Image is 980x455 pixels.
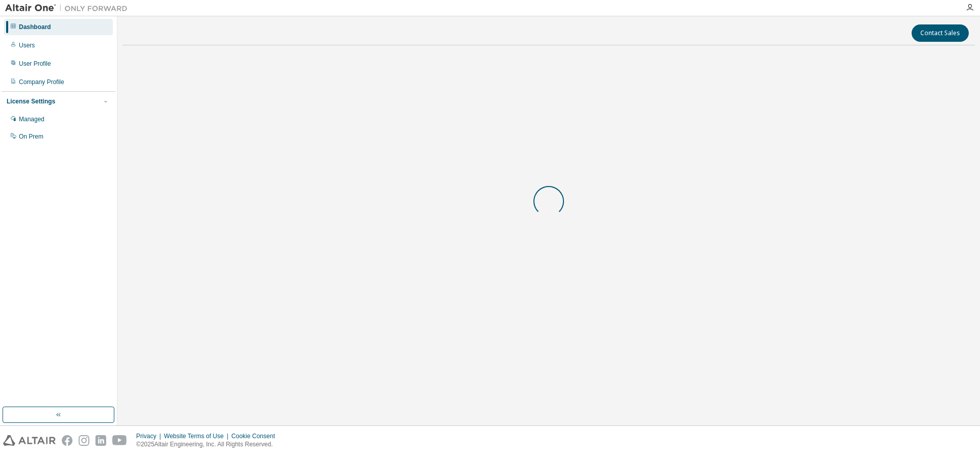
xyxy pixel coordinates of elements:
img: altair_logo.svg [3,435,56,446]
div: License Settings [7,97,55,105]
div: Dashboard [19,23,51,31]
div: Managed [19,115,44,123]
img: linkedin.svg [95,435,106,446]
div: User Profile [19,60,51,68]
img: youtube.svg [112,435,127,446]
div: On Prem [19,132,43,141]
button: Contact Sales [912,24,969,42]
div: Users [19,41,35,49]
div: Company Profile [19,78,64,86]
img: facebook.svg [62,435,72,446]
p: © 2025 Altair Engineering, Inc. All Rights Reserved. [136,440,281,449]
div: Website Terms of Use [164,432,231,440]
div: Cookie Consent [231,432,281,440]
img: Altair One [5,3,133,13]
div: Privacy [136,432,164,440]
img: instagram.svg [79,435,89,446]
